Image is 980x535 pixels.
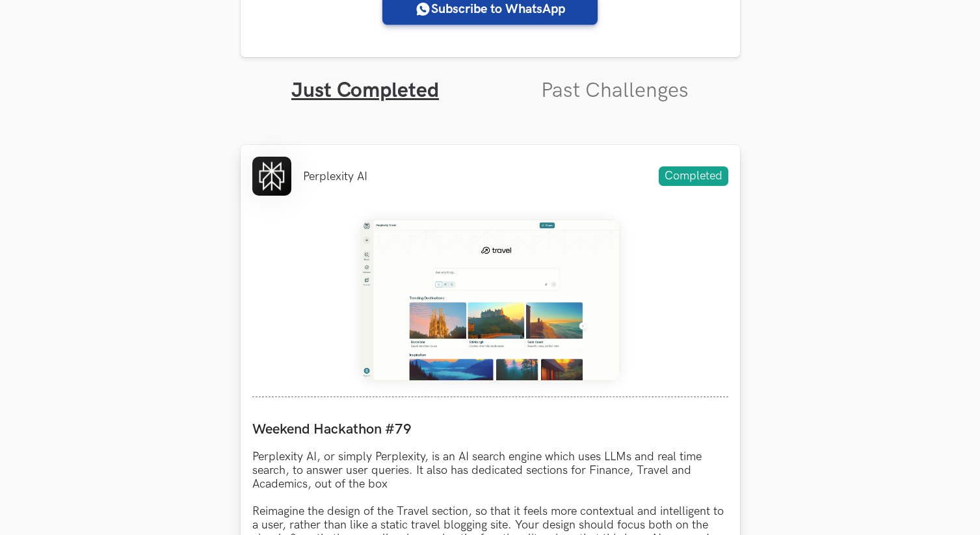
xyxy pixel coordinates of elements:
[541,78,689,103] a: Past Challenges
[360,219,620,382] img: Weekend_Hackathon_79_banner.png
[291,78,439,103] a: Just Completed
[241,57,740,103] ul: Tabs Interface
[252,421,728,438] label: Weekend Hackathon #79
[303,170,367,183] li: Perplexity AI
[659,166,728,186] span: Completed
